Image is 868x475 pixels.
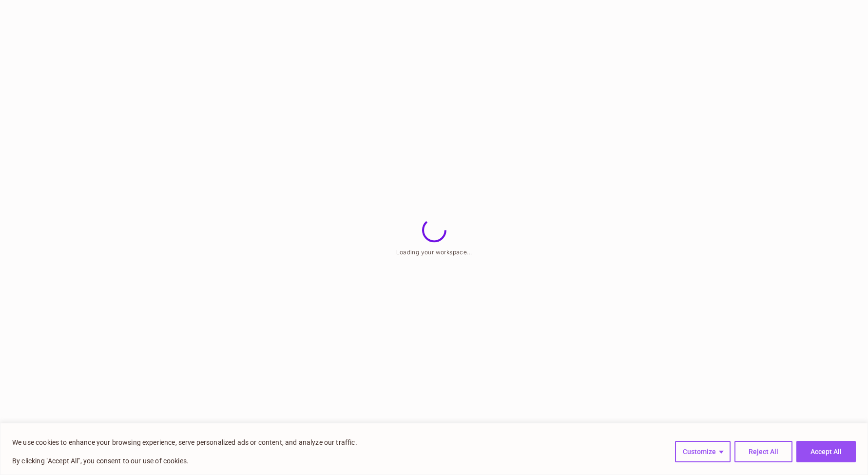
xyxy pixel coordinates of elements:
button: Reject All [734,441,792,462]
p: By clicking "Accept All", you consent to our use of cookies. [12,455,357,467]
p: We use cookies to enhance your browsing experience, serve personalized ads or content, and analyz... [12,437,357,448]
button: Customize [675,441,731,462]
button: Accept All [796,441,856,462]
span: Loading your workspace... [396,248,472,255]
